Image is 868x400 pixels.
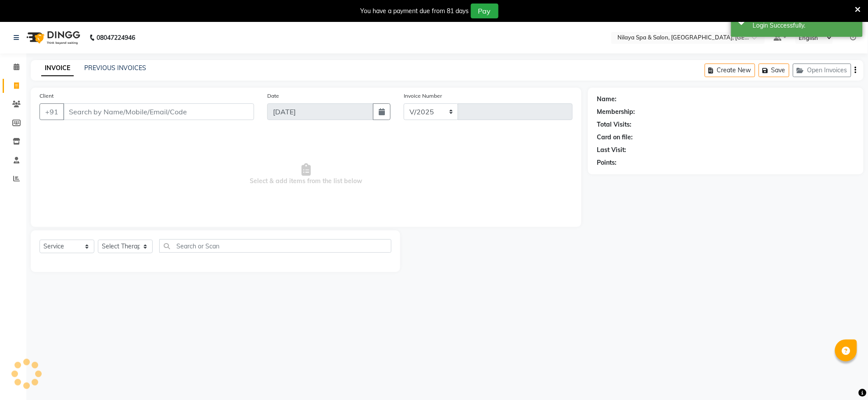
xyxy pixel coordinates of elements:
[97,25,135,50] b: 08047224946
[267,92,279,100] label: Date
[793,64,851,77] button: Open Invoices
[597,145,626,155] div: Last Visit:
[471,4,499,18] button: Pay
[41,60,74,76] a: INVOICE
[39,131,573,218] span: Select & add items from the list below
[597,107,635,117] div: Membership:
[22,25,82,50] img: logo
[63,103,254,120] input: Search by Name/Mobile/Email/Code
[39,103,64,120] button: +91
[597,120,631,129] div: Total Visits:
[597,133,633,142] div: Card on file:
[753,21,856,30] div: Login Successfully.
[361,7,469,16] div: You have a payment due from 81 days
[159,239,391,253] input: Search or Scan
[39,92,54,100] label: Client
[404,92,442,100] label: Invoice Number
[597,95,617,104] div: Name:
[84,64,146,72] a: PREVIOUS INVOICES
[759,64,789,77] button: Save
[705,64,755,77] button: Create New
[597,158,617,167] div: Points:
